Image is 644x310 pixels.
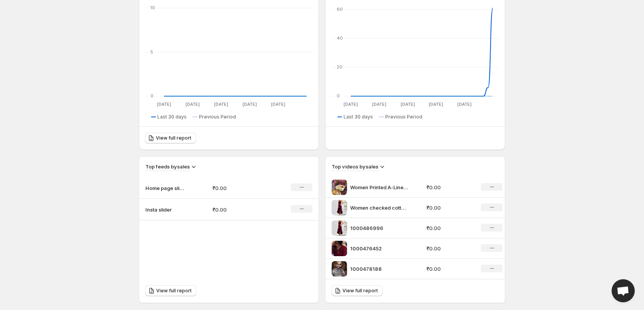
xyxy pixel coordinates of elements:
[332,163,378,170] h3: Top videos by sales
[332,180,347,195] img: Women Printed A-Line Mini Skirt
[337,35,343,41] text: 40
[457,102,472,107] text: [DATE]
[427,224,472,232] p: ₹0.00
[427,245,472,252] p: ₹0.00
[332,285,383,296] a: View full report
[427,183,472,191] p: ₹0.00
[145,285,196,296] a: View full report
[156,288,192,294] span: View full report
[199,114,236,120] span: Previous Period
[427,265,472,273] p: ₹0.00
[332,200,347,215] img: Women checked cotton fit & flate maxi
[150,49,153,55] text: 5
[342,288,378,294] span: View full report
[350,183,408,191] p: Women Printed A-Line Mini Skirt
[429,102,443,107] text: [DATE]
[612,279,635,302] div: Open chat
[332,261,347,277] img: 1000478188
[145,163,190,170] h3: Top feeds by sales
[157,114,187,120] span: Last 30 days
[344,114,373,120] span: Last 30 days
[212,206,267,213] p: ₹0.00
[145,206,184,213] p: Insta slider
[150,93,153,98] text: 0
[145,133,196,143] a: View full report
[271,102,285,107] text: [DATE]
[332,220,347,236] img: 1000486996
[337,93,340,98] text: 0
[156,135,191,141] span: View full report
[350,245,408,252] p: 1000476452
[337,7,343,12] text: 60
[185,102,200,107] text: [DATE]
[212,184,267,192] p: ₹0.00
[150,5,155,10] text: 10
[350,265,408,273] p: 1000478188
[401,102,415,107] text: [DATE]
[350,224,408,232] p: 1000486996
[427,204,472,212] p: ₹0.00
[145,184,184,192] p: Home page slider
[385,114,422,120] span: Previous Period
[344,102,358,107] text: [DATE]
[372,102,386,107] text: [DATE]
[350,204,408,212] p: Women checked cotton fit & flate maxi
[337,64,342,70] text: 20
[243,102,257,107] text: [DATE]
[214,102,228,107] text: [DATE]
[157,102,171,107] text: [DATE]
[332,241,347,256] img: 1000476452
